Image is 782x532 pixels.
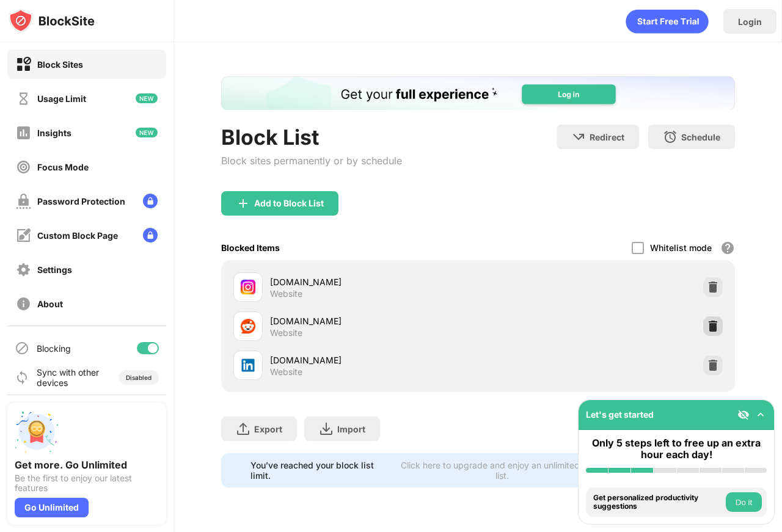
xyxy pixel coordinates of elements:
img: new-icon.svg [136,93,158,103]
img: lock-menu.svg [143,228,158,242]
div: Settings [37,264,72,275]
div: Only 5 steps left to free up an extra hour each day! [586,437,767,461]
img: logo-blocksite.svg [9,9,95,33]
button: Do it [726,492,762,512]
img: favicons [241,280,255,294]
div: Website [270,366,302,377]
div: Block sites permanently or by schedule [221,155,402,167]
img: insights-off.svg [16,125,31,140]
div: Export [254,424,282,434]
img: settings-off.svg [16,262,31,277]
div: Insights [37,128,71,138]
img: blocking-icon.svg [15,341,29,355]
div: Password Protection [37,196,125,206]
img: favicons [241,358,255,373]
img: sync-icon.svg [15,370,29,385]
div: Get personalized productivity suggestions [593,494,723,511]
img: favicons [241,319,255,333]
div: Get more. Go Unlimited [15,459,159,471]
div: You’ve reached your block list limit. [250,460,390,481]
div: Website [270,327,302,338]
img: new-icon.svg [136,128,158,137]
img: omni-setup-toggle.svg [755,409,767,421]
div: [DOMAIN_NAME] [270,354,478,366]
img: block-on.svg [16,57,31,72]
img: push-unlimited.svg [15,410,59,454]
img: eye-not-visible.svg [737,409,750,421]
div: Blocked Items [221,242,280,253]
div: Custom Block Page [37,230,118,241]
div: Redirect [590,132,624,142]
div: Add to Block List [254,199,324,208]
div: Whitelist mode [650,242,712,253]
iframe: Banner [221,76,735,110]
img: about-off.svg [16,296,31,312]
img: customize-block-page-off.svg [16,228,31,243]
img: password-protection-off.svg [16,194,31,209]
div: animation [626,9,709,34]
div: Usage Limit [37,93,86,104]
div: Click here to upgrade and enjoy an unlimited block list. [398,460,608,481]
div: [DOMAIN_NAME] [270,275,478,288]
div: Import [337,424,365,434]
div: Blocking [37,343,71,354]
div: Block Sites [37,59,83,70]
div: [DOMAIN_NAME] [270,315,478,327]
div: Login [738,16,762,27]
div: About [37,299,63,309]
img: time-usage-off.svg [16,91,31,106]
img: lock-menu.svg [143,194,158,208]
div: Block List [221,125,402,150]
div: Website [270,288,302,299]
div: Let's get started [586,409,654,420]
div: Schedule [681,132,720,142]
img: focus-off.svg [16,159,31,175]
div: Disabled [126,374,152,381]
div: Sync with other devices [37,367,100,388]
div: Go Unlimited [15,498,89,517]
div: Focus Mode [37,162,89,172]
div: Be the first to enjoy our latest features [15,473,159,493]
